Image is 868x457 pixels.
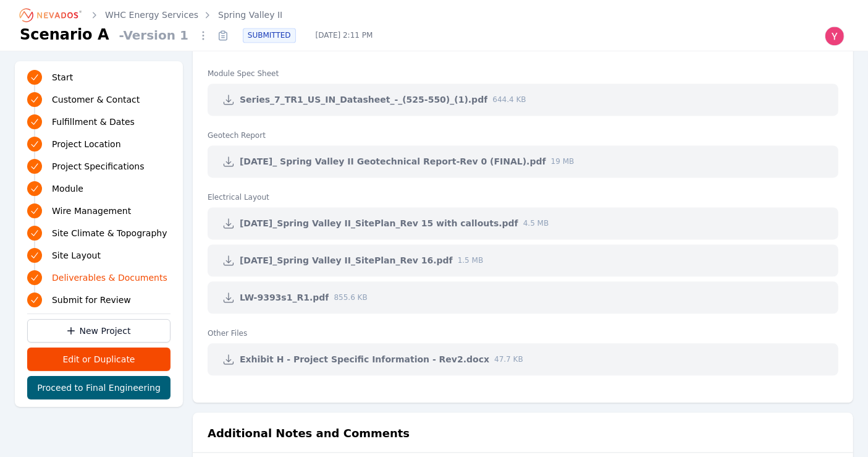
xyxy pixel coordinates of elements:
span: 4.5 MB [523,218,549,228]
span: Customer & Contact [52,93,140,106]
h1: Scenario A [20,25,109,45]
span: LW-9393s1_R1.pdf [240,291,329,304]
span: 644.4 KB [492,95,526,105]
dt: Electrical Layout [208,182,838,202]
h2: Additional Notes and Comments [208,425,410,442]
nav: Breadcrumb [20,5,282,25]
span: [DATE]_Spring Valley II_SitePlan_Rev 16.pdf [240,254,453,267]
button: Proceed to Final Engineering [27,376,171,399]
span: 47.7 KB [494,354,523,364]
span: Series_7_TR1_US_IN_Datasheet_-_(525-550)_(1).pdf [240,93,487,106]
span: Exhibit H - Project Specific Information - Rev2.docx [240,353,489,365]
span: 855.6 KB [334,293,367,302]
span: Deliverables & Documents [52,271,167,284]
span: Fulfillment & Dates [52,116,135,128]
span: Module [52,182,83,195]
dt: Module Spec Sheet [208,59,838,79]
span: 19 MB [551,156,575,166]
span: - Version 1 [114,27,193,44]
span: Project Specifications [52,160,145,173]
span: Wire Management [52,205,131,217]
a: WHC Energy Services [105,9,198,21]
span: 1.5 MB [458,255,483,265]
button: Edit or Duplicate [27,348,171,371]
span: Site Climate & Topography [52,227,167,239]
dt: Other Files [208,318,838,338]
a: New Project [27,319,171,343]
div: SUBMITTED [243,28,296,43]
a: Spring Valley II [218,9,282,21]
span: [DATE] 2:11 PM [306,30,383,40]
span: Site Layout [52,249,101,262]
img: Yoni Bennett [825,26,845,46]
span: Submit for Review [52,294,131,306]
span: Project Location [52,138,121,150]
span: [DATE]_ Spring Valley II Geotechnical Report-Rev 0 (FINAL).pdf [240,155,546,168]
span: [DATE]_Spring Valley II_SitePlan_Rev 15 with callouts.pdf [240,217,518,229]
span: Start [52,71,73,83]
dt: Geotech Report [208,121,838,140]
nav: Progress [27,69,171,309]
